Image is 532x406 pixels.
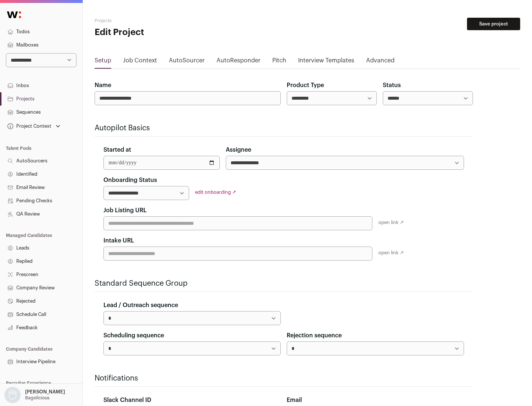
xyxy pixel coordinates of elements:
[298,56,354,68] a: Interview Templates
[95,373,473,383] h2: Notifications
[103,301,178,310] label: Lead / Outreach sequence
[123,56,157,68] a: Job Context
[287,396,464,405] div: Email
[169,56,205,68] a: AutoSourcer
[287,331,342,340] label: Rejection sequence
[103,331,164,340] label: Scheduling sequence
[3,7,25,22] img: Wellfound
[103,396,151,405] label: Slack Channel ID
[25,395,50,401] p: Bagelicious
[103,176,157,185] label: Onboarding Status
[383,81,401,90] label: Status
[3,387,66,403] button: Open dropdown
[95,18,236,24] h2: Projects
[366,56,395,68] a: Advanced
[467,18,520,30] button: Save project
[103,236,134,245] label: Intake URL
[103,145,131,154] label: Started at
[95,123,473,133] h2: Autopilot Basics
[103,206,147,215] label: Job Listing URL
[25,389,65,395] p: [PERSON_NAME]
[95,278,473,289] h2: Standard Sequence Group
[95,81,111,90] label: Name
[95,56,111,68] a: Setup
[216,56,260,68] a: AutoResponder
[95,27,236,38] h1: Edit Project
[6,121,62,131] button: Open dropdown
[6,123,51,129] div: Project Context
[287,81,324,90] label: Product Type
[226,145,251,154] label: Assignee
[195,190,236,195] a: edit onboarding ↗
[4,387,21,403] img: nopic.png
[272,56,286,68] a: Pitch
